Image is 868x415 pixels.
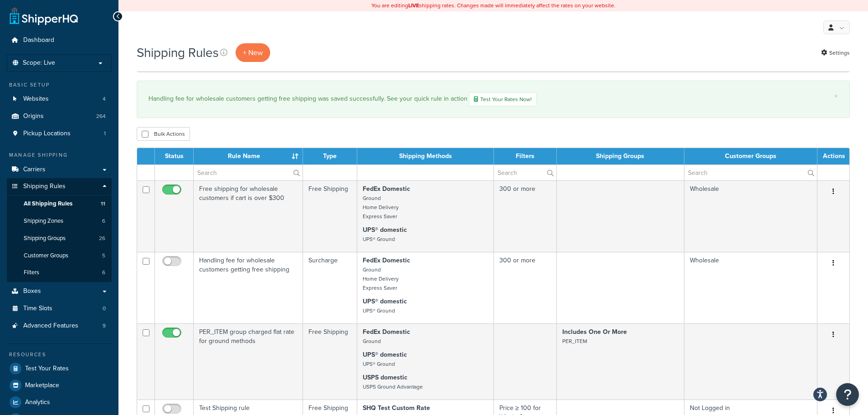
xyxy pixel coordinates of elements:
span: Marketplace [25,382,59,389]
td: PER_ITEM group charged flat rate for ground methods [194,323,303,400]
a: Shipping Rules [7,178,112,195]
span: 4 [103,95,106,103]
p: + New [236,43,270,62]
small: PER_ITEM [562,337,587,345]
span: 5 [102,252,105,260]
small: Ground Home Delivery Express Saver [363,194,399,220]
span: Advanced Features [23,322,78,330]
th: Shipping Groups [557,148,684,164]
span: Time Slots [23,305,52,313]
span: 0 [103,305,106,313]
span: Customer Groups [24,252,68,260]
th: Actions [817,148,849,164]
td: 300 or more [494,252,557,323]
div: Handling fee for wholesale customers getting free shipping was saved successfully. See your quick... [149,92,838,106]
input: Search [194,165,303,180]
span: Filters [24,269,39,277]
h1: Shipping Rules [137,44,219,61]
span: Dashboard [23,36,54,44]
a: Shipping Groups 26 [7,230,112,247]
span: Shipping Groups [24,235,66,242]
span: Test Your Rates [25,365,69,373]
a: Shipping Zones 6 [7,213,112,230]
button: Open Resource Center [836,383,859,406]
strong: FedEx Domestic [363,184,410,194]
small: Ground Home Delivery Express Saver [363,266,399,292]
span: Websites [23,95,49,103]
span: 11 [101,200,105,208]
small: Ground [363,337,381,345]
div: Basic Setup [7,81,112,89]
span: All Shipping Rules [24,200,72,208]
span: Analytics [25,399,50,406]
a: Filters 6 [7,264,112,281]
span: Pickup Locations [23,130,71,138]
a: Settings [821,46,850,59]
a: Boxes [7,283,112,300]
li: Shipping Zones [7,213,112,230]
a: Dashboard [7,32,112,49]
a: Test Your Rates Now! [469,92,537,106]
span: Origins [23,113,44,120]
div: Resources [7,351,112,359]
li: Websites [7,91,112,108]
li: Shipping Rules [7,178,112,282]
strong: UPS® domestic [363,225,407,235]
li: Filters [7,264,112,281]
span: 9 [103,322,106,330]
a: Test Your Rates [7,360,112,377]
th: Rule Name : activate to sort column ascending [194,148,303,164]
span: Carriers [23,166,46,174]
strong: Includes One Or More [562,327,627,337]
strong: SHQ Test Custom Rate [363,403,430,413]
a: × [834,92,838,100]
div: Manage Shipping [7,151,112,159]
li: Shipping Groups [7,230,112,247]
input: Search [684,165,817,180]
small: UPS® Ground [363,360,395,368]
small: UPS® Ground [363,307,395,315]
li: Pickup Locations [7,125,112,142]
th: Status [155,148,194,164]
li: All Shipping Rules [7,195,112,212]
li: Time Slots [7,300,112,317]
a: Carriers [7,161,112,178]
small: USPS Ground Advantage [363,383,423,391]
button: Bulk Actions [137,127,190,141]
span: Scope: Live [23,59,55,67]
li: Origins [7,108,112,125]
a: Websites 4 [7,91,112,108]
li: Advanced Features [7,318,112,334]
a: ShipperHQ Home [10,7,78,25]
strong: FedEx Domestic [363,256,410,265]
a: Marketplace [7,377,112,394]
a: Origins 264 [7,108,112,125]
td: Free Shipping [303,323,357,400]
a: Time Slots 0 [7,300,112,317]
input: Search [494,165,556,180]
a: Advanced Features 9 [7,318,112,334]
span: 6 [102,269,105,277]
a: Analytics [7,394,112,410]
a: Customer Groups 5 [7,247,112,264]
td: Wholesale [684,180,817,252]
strong: UPS® domestic [363,297,407,306]
td: Surcharge [303,252,357,323]
span: Shipping Rules [23,183,66,190]
span: 6 [102,217,105,225]
span: 1 [104,130,106,138]
th: Shipping Methods [357,148,494,164]
b: LIVE [408,1,419,10]
strong: FedEx Domestic [363,327,410,337]
td: Handling fee for wholesale customers getting free shipping [194,252,303,323]
td: Free Shipping [303,180,357,252]
strong: USPS domestic [363,373,407,382]
strong: UPS® domestic [363,350,407,359]
th: Customer Groups [684,148,817,164]
li: Customer Groups [7,247,112,264]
